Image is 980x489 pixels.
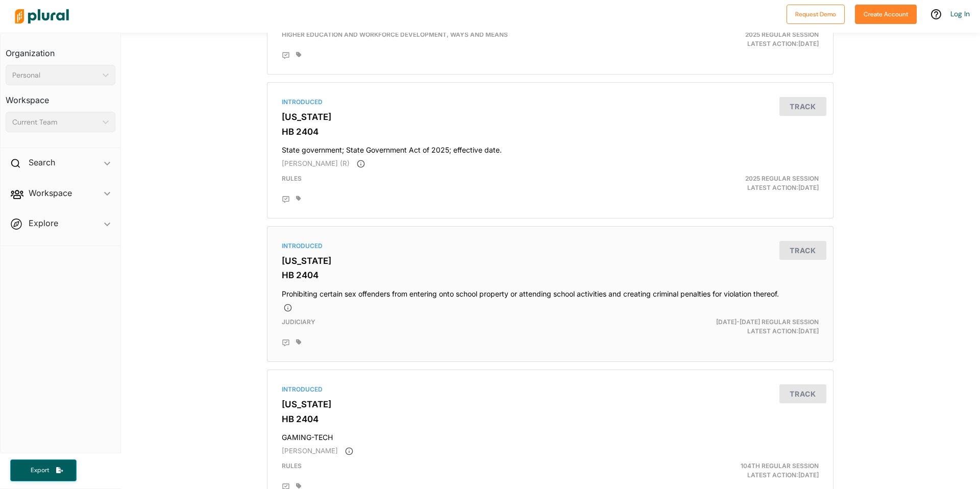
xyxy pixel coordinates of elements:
a: Create Account [855,8,917,19]
button: Track [779,384,826,403]
div: Add Position Statement [282,52,290,60]
span: Rules [282,462,302,470]
div: Add tags [296,339,301,345]
h3: Organization [6,38,115,61]
div: Personal [12,70,99,81]
div: Latest Action: [DATE] [643,461,827,480]
div: Latest Action: [DATE] [643,317,827,336]
div: Latest Action: [DATE] [643,30,827,48]
span: Rules [282,175,302,182]
span: Judiciary [282,318,315,326]
h2: Search [29,157,55,168]
span: [DATE]-[DATE] Regular Session [716,318,819,326]
a: Log In [950,9,970,18]
button: Track [779,97,826,116]
div: Introduced [282,97,819,107]
div: Add Position Statement [282,339,290,347]
span: 2025 Regular Session [745,31,819,38]
h3: [US_STATE] [282,112,819,122]
button: Create Account [855,5,917,24]
div: Add tags [296,195,301,202]
span: [PERSON_NAME] [282,447,338,455]
h4: State government; State Government Act of 2025; effective date. [282,141,819,155]
div: Current Team [12,117,99,128]
button: Track [779,241,826,260]
span: Higher Education and Workforce Development, Ways and Means [282,31,508,38]
div: Latest Action: [DATE] [643,174,827,192]
span: [PERSON_NAME] (R) [282,159,350,167]
h3: [US_STATE] [282,399,819,409]
span: Export [23,466,56,475]
span: 104th Regular Session [741,462,819,470]
div: Add Position Statement [282,195,290,204]
h4: Prohibiting certain sex offenders from entering onto school property or attending school activiti... [282,285,819,299]
h3: HB 2404 [282,414,819,424]
a: Request Demo [787,8,845,19]
button: Export [10,459,77,481]
button: Request Demo [787,5,845,24]
h4: GAMING-TECH [282,428,819,442]
div: Add tags [296,483,301,489]
div: Introduced [282,385,819,394]
h3: HB 2404 [282,270,819,280]
span: 2025 Regular Session [745,175,819,182]
h3: HB 2404 [282,127,819,137]
h3: Workspace [6,85,115,108]
div: Introduced [282,241,819,251]
h3: [US_STATE] [282,256,819,266]
div: Add tags [296,52,301,58]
